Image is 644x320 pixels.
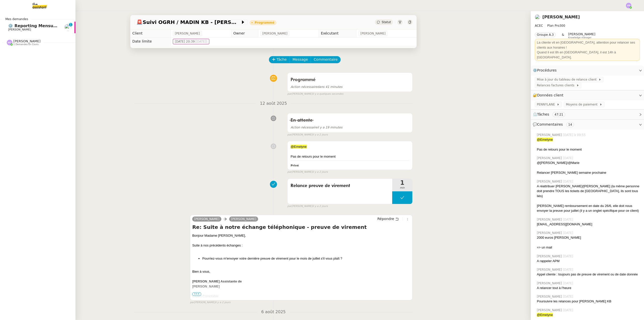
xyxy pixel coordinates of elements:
[130,29,171,38] td: Client
[314,57,338,62] span: Commentaire
[136,19,143,25] span: 🚨
[566,122,574,127] nz-tag: 14
[563,231,574,235] span: [DATE]
[552,112,565,117] nz-tag: 47:21
[190,300,194,305] span: par
[192,289,410,299] div: Expert Comptable
[192,224,410,231] h4: Re: Suite à notre échange téléphonique - preuve de virement
[537,122,563,126] span: Commentaires
[537,50,638,60] div: Quand il est 8h en [GEOGRAPHIC_DATA], il est 14h à [GEOGRAPHIC_DATA].
[312,170,328,174] span: il y a 2 jours
[563,281,574,286] span: [DATE]
[537,77,598,82] span: Mise à jour du tableau de relance client
[312,92,343,96] span: il y a quelques secondes
[312,133,328,137] span: il y a 2 jours
[542,15,580,19] a: [PERSON_NAME]
[269,56,290,63] button: Tâche
[376,216,400,222] button: Répondre
[537,160,640,165] div: @[PERSON_NAME]/@Marie
[291,85,342,89] span: dans 41 minutes
[392,186,412,190] span: min
[192,285,220,288] strong: [PERSON_NAME]
[291,126,342,129] span: il y a 19 minutes
[537,254,563,259] span: [PERSON_NAME]
[2,17,31,22] span: Mes demandes
[202,256,410,261] li: Pourriez-vous m'envoyer votre dernière preuve de virement pour le mois de juillet s'il vous plaît ?
[377,216,394,221] span: Répondre
[562,32,564,39] span: &
[13,39,41,43] span: [PERSON_NAME]
[537,138,553,141] span: @Emelyne
[531,120,644,129] div: 💬Commentaires 14
[563,133,587,137] span: [DATE] à 09:55
[293,57,308,62] span: Message
[547,24,559,27] span: Plan Pro
[537,267,563,272] span: [PERSON_NAME]
[537,235,640,240] div: 2000 euros [PERSON_NAME]
[311,56,341,63] button: Commentaire
[563,294,574,299] span: [DATE]
[535,14,540,20] img: users%2FCygQWYDBOPOznN603WeuNE1Nrh52%2Favatar%2F30207385-4d55-4b71-b239-1e3378469e4a
[190,300,230,305] small: [PERSON_NAME]
[537,308,563,312] span: [PERSON_NAME]
[537,83,576,88] span: Relances factures clients
[13,43,38,46] span: 1 demandes en cours
[255,21,274,24] div: Programmé
[8,23,150,28] span: ⚙️ Reporting Mensuel (à réaliser dès réception salaires juillet)
[531,65,644,75] div: ⚙️Procédures
[566,102,599,107] span: Moyens de paiement
[291,154,409,159] div: Pas de retours pour le moment
[533,112,570,116] span: ⏲️
[531,110,644,119] div: ⏲️Tâches 47:21
[70,23,72,27] p: 1
[533,122,576,126] span: 💬
[69,23,72,26] nz-badge-sup: 1
[215,300,230,305] span: il y a 2 jours
[231,29,258,38] td: Owner
[312,204,328,208] span: il y a 2 jours
[291,164,299,167] b: Privé
[533,92,566,98] span: 🔐
[287,133,292,137] span: par
[537,313,553,317] span: @Emelyne
[229,217,258,221] a: [PERSON_NAME]
[537,68,557,72] span: Procédures
[192,269,410,274] div: Bien à vous,
[287,92,343,96] small: [PERSON_NAME]
[291,78,315,82] span: Programmé
[568,32,595,36] span: [PERSON_NAME]
[537,133,563,137] span: [PERSON_NAME]
[130,38,171,46] td: Date limite
[192,279,242,283] strong: [PERSON_NAME] Assistante de
[291,118,312,123] span: En attente
[175,31,200,36] span: [PERSON_NAME]
[537,170,640,175] div: Relancer [PERSON_NAME] semaine prochaine
[563,179,574,184] span: [DATE]
[537,272,640,277] div: Appel cliente : toujours pas de preuve de virement ou de date donnée
[537,179,563,184] span: [PERSON_NAME]
[291,182,389,190] span: Relance preuve de virement
[256,100,291,107] span: 12 août 2025
[537,156,563,160] span: [PERSON_NAME]
[535,32,556,37] nz-tag: Groupe A.3
[195,40,207,43] span: ([DATE])
[192,243,410,248] div: Suite à nos précédents échanges :
[537,294,563,299] span: [PERSON_NAME]
[537,93,563,97] span: Données client
[291,145,307,149] span: @Emelyne
[262,31,288,36] span: [PERSON_NAME]
[537,147,640,152] div: Pas de retours pour le moment
[192,292,201,296] span: •••
[291,126,317,129] span: Action nécessaire
[533,67,559,73] span: ⚙️
[382,20,391,24] span: Statut
[531,90,644,100] div: 🔐Données client
[535,24,543,27] span: ACEC
[392,180,412,186] span: 1
[568,36,592,39] span: Knowledge manager
[537,40,638,50] div: La cliente vit en [GEOGRAPHIC_DATA], attention pour relancer ses clients aux horaires !
[287,170,292,174] span: par
[175,39,207,44] span: [DATE] 20:39
[537,217,563,222] span: [PERSON_NAME]
[563,254,574,259] span: [DATE]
